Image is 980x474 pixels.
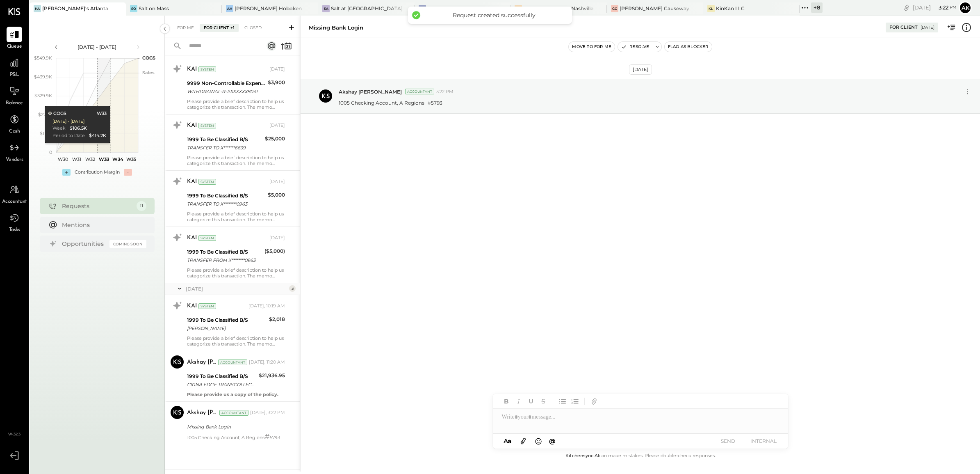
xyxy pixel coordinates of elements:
[913,4,957,11] div: [DATE]
[198,123,216,128] div: System
[523,5,593,12] div: [PERSON_NAME]'s Nashville
[52,119,84,124] div: [DATE] - [DATE]
[187,434,285,440] div: 1005 Checking Account, A Regions 5793
[0,140,28,164] a: Vendors
[0,83,28,107] a: Balance
[198,179,216,185] div: System
[7,43,22,50] span: Queue
[200,24,239,32] div: For Client
[187,65,197,73] div: KAI
[85,156,95,162] text: W32
[240,24,266,32] div: Closed
[436,89,454,95] span: 3:22 PM
[187,358,217,366] div: Akshay [PERSON_NAME]
[339,88,402,95] span: Akshay [PERSON_NAME]
[187,324,267,332] div: [PERSON_NAME]
[226,5,233,12] div: AH
[10,71,19,79] span: P&L
[921,25,934,30] div: [DATE]
[187,380,256,389] div: CIGNA EDGE TRANSCOLLECTIONXXXXXXXXXXXX183917 Company ID: XXXXXX0687 Company Name: CIGNA EDGE TRAN...
[72,156,81,162] text: W31
[142,55,155,61] text: Labor
[269,179,285,185] div: [DATE]
[419,5,426,12] div: HC
[427,5,499,12] div: Hill Country [GEOGRAPHIC_DATA]
[52,133,84,139] div: Period to Date
[269,315,285,323] div: $2,018
[219,410,248,416] div: Accountant
[58,156,68,162] text: W30
[513,396,524,407] button: Italic
[187,423,283,431] div: Missing Bank Login
[331,5,402,12] div: Salt at [GEOGRAPHIC_DATA]
[187,248,262,256] div: 1999 To Be Classified B/S
[501,437,514,446] button: Aa
[187,79,265,87] div: 9999 Non-Controllable Expenses:Other Income and Expenses:To Be Classified P&L
[218,360,247,365] div: Accountant
[259,371,285,380] div: $21,936.95
[249,359,285,366] div: [DATE], 11:20 AM
[629,64,652,75] div: [DATE]
[62,240,105,248] div: Opportunities
[99,156,109,162] text: W33
[89,133,106,139] div: $414.2K
[250,410,285,416] div: [DATE], 3:22 PM
[515,5,522,12] div: HN
[124,169,132,176] div: -
[230,25,235,31] span: +1
[198,66,216,72] div: System
[198,303,216,309] div: System
[187,98,285,110] div: Please provide a brief description to help us categorize this transaction. The memo might be help...
[0,182,28,206] a: Accountant
[248,303,285,309] div: [DATE], 10:19 AM
[126,156,136,162] text: W35
[96,110,106,117] div: W33
[187,192,265,200] div: 1999 To Be Classified B/S
[62,44,132,50] div: [DATE] - [DATE]
[6,156,23,164] span: Vendors
[716,5,745,12] div: KinKan LLC
[811,2,823,13] div: + 8
[526,396,536,407] button: Underline
[265,135,285,143] div: $25,000
[38,112,52,117] text: $220K
[62,202,132,210] div: Requests
[40,131,52,136] text: $110K
[589,396,599,407] button: Add URL
[405,89,434,94] div: Accountant
[0,27,28,50] a: Queue
[187,372,256,380] div: 1999 To Be Classified B/S
[268,191,285,199] div: $5,000
[187,409,218,417] div: Akshay [PERSON_NAME]
[112,156,123,162] text: W34
[611,5,618,12] div: GC
[34,93,52,98] text: $329.9K
[9,128,20,135] span: Cash
[268,78,285,87] div: $3,900
[707,5,715,12] div: KL
[187,178,197,186] div: KAI
[34,74,52,80] text: $439.9K
[0,210,28,234] a: Tasks
[187,135,262,144] div: 1999 To Be Classified B/S
[34,5,41,12] div: HA
[570,396,580,407] button: Ordered List
[0,55,28,79] a: P&L
[665,42,712,52] button: Flag as Blocker
[747,435,780,447] button: INTERNAL
[187,121,197,130] div: KAI
[618,42,652,52] button: Resolve
[501,396,512,407] button: Bold
[6,100,23,107] span: Balance
[75,169,120,176] div: Contribution Margin
[198,235,216,241] div: System
[42,5,108,12] div: [PERSON_NAME]'s Atlanta
[187,267,285,279] div: Please provide a brief description to help us categorize this transaction. The memo might be help...
[620,5,689,12] div: [PERSON_NAME] Causeway
[187,234,197,242] div: KAI
[959,1,972,14] button: Ak
[264,432,270,441] span: #
[549,437,556,445] span: @
[187,155,285,166] div: Please provide a brief description to help us categorize this transaction. The memo might be help...
[34,55,52,61] text: $549.9K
